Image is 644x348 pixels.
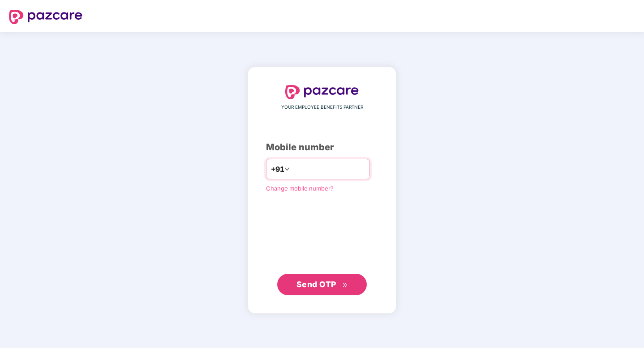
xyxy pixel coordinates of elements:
[277,274,367,295] button: Send OTPdouble-right
[271,164,284,175] span: +91
[266,140,378,154] div: Mobile number
[296,280,336,289] span: Send OTP
[342,282,348,288] span: double-right
[285,85,359,99] img: logo
[281,104,363,111] span: YOUR EMPLOYEE BENEFITS PARTNER
[284,166,290,172] span: down
[9,10,82,24] img: logo
[266,185,334,192] a: Change mobile number?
